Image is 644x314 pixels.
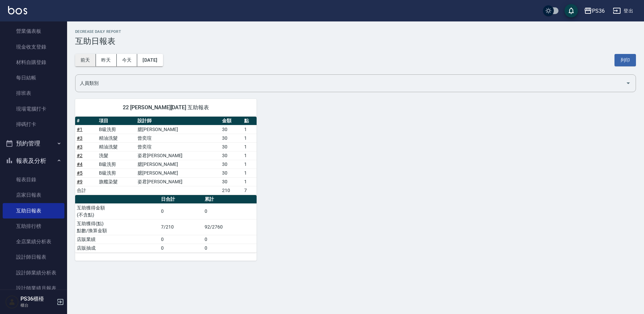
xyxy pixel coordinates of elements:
input: 人員名稱 [78,77,623,89]
button: Open [623,78,634,88]
h3: 互助日報表 [75,37,636,46]
a: 設計師日報表 [3,249,64,265]
a: 店家日報表 [3,187,64,203]
th: 設計師 [136,117,220,125]
a: #3 [77,135,83,141]
td: 洗髮 [97,151,136,160]
th: 項目 [97,117,136,125]
td: 1 [243,151,257,160]
td: 精油洗髮 [97,142,136,151]
a: #9 [77,179,83,184]
td: 互助獲得金額 (不含點) [75,203,159,219]
td: 1 [243,142,257,151]
a: 設計師業績分析表 [3,265,64,280]
span: 22 [PERSON_NAME][DATE] 互助報表 [83,104,249,111]
button: 登出 [610,5,636,17]
td: 姿君[PERSON_NAME] [136,177,220,186]
td: 0 [203,244,257,252]
table: a dense table [75,195,257,253]
td: 旗艦染髮 [97,177,136,186]
a: #1 [77,127,83,132]
td: 0 [159,244,203,252]
h5: PS36櫃檯 [20,296,55,302]
td: 1 [243,169,257,177]
th: 金額 [220,117,243,125]
button: 預約管理 [3,135,64,152]
td: B級洗剪 [97,169,136,177]
img: Person [5,295,19,309]
td: 0 [203,235,257,244]
th: # [75,117,97,125]
td: B級洗剪 [97,125,136,134]
td: 30 [220,160,243,169]
td: 0 [159,203,203,219]
td: 1 [243,160,257,169]
button: 報表及分析 [3,152,64,170]
a: 材料自購登錄 [3,55,64,70]
td: 曾奕瑄 [136,142,220,151]
td: 姿君[PERSON_NAME] [136,151,220,160]
td: 互助獲得(點) 點數/換算金額 [75,219,159,235]
button: PS36 [581,4,607,18]
button: 前天 [75,54,96,66]
a: #2 [77,153,83,158]
th: 累計 [203,195,257,204]
td: 店販業績 [75,235,159,244]
a: 互助日報表 [3,203,64,218]
td: 1 [243,134,257,142]
td: 精油洗髮 [97,134,136,142]
a: 排班表 [3,85,64,101]
td: 7/210 [159,219,203,235]
p: 櫃台 [20,302,55,308]
td: 30 [220,134,243,142]
th: 日合計 [159,195,203,204]
td: 0 [203,203,257,219]
a: 互助排行榜 [3,218,64,234]
td: 30 [220,177,243,186]
td: 1 [243,177,257,186]
td: 曾奕瑄 [136,134,220,142]
a: #5 [77,170,83,176]
a: 營業儀表板 [3,23,64,39]
td: 92/2760 [203,219,257,235]
a: #4 [77,162,83,167]
td: B級洗剪 [97,160,136,169]
td: 30 [220,169,243,177]
button: 今天 [117,54,138,66]
h2: Decrease Daily Report [75,29,636,34]
a: 每日結帳 [3,70,64,85]
a: 報表目錄 [3,172,64,187]
div: PS36 [592,7,605,15]
td: 30 [220,142,243,151]
td: 合計 [75,186,97,195]
a: 掃碼打卡 [3,117,64,132]
img: Logo [8,6,27,14]
a: #3 [77,144,83,149]
button: 列印 [614,54,636,66]
td: 臆[PERSON_NAME] [136,160,220,169]
a: 全店業績分析表 [3,234,64,249]
a: 現金收支登錄 [3,39,64,55]
td: 0 [159,235,203,244]
td: 1 [243,125,257,134]
table: a dense table [75,117,257,195]
td: 臆[PERSON_NAME] [136,125,220,134]
td: 30 [220,125,243,134]
th: 點 [243,117,257,125]
a: 設計師業績月報表 [3,280,64,296]
a: 現場電腦打卡 [3,101,64,117]
td: 7 [243,186,257,195]
td: 30 [220,151,243,160]
td: 210 [220,186,243,195]
button: save [565,4,578,17]
button: [DATE] [137,54,163,66]
td: 臆[PERSON_NAME] [136,169,220,177]
td: 店販抽成 [75,244,159,252]
button: 昨天 [96,54,117,66]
